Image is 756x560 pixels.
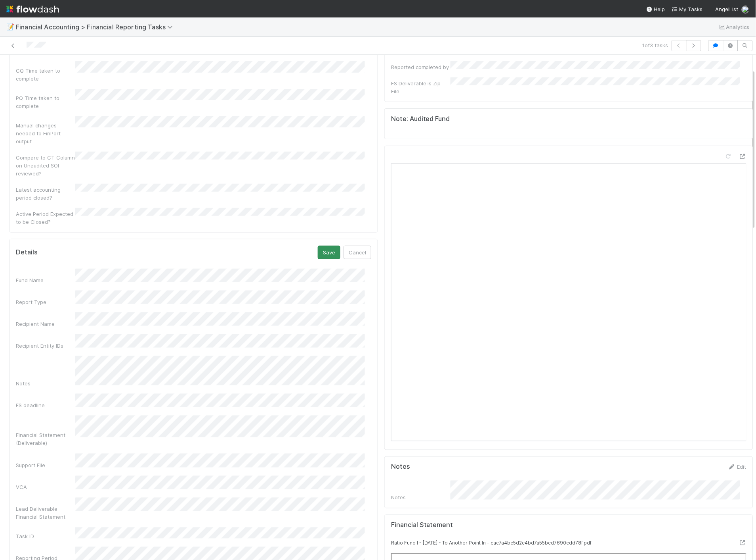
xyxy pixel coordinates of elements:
div: Recipient Entity IDs [16,342,75,350]
h5: Financial Statement [391,522,453,529]
div: Financial Statement (Deliverable) [16,431,75,447]
span: Financial Accounting > Financial Reporting Tasks [16,23,177,31]
div: Notes [391,494,451,502]
span: 📝 [6,23,14,30]
a: Analytics [718,22,750,32]
div: PQ Time taken to complete [16,94,75,110]
h5: Details [16,248,38,256]
img: avatar_c7c7de23-09de-42ad-8e02-7981c37ee075.png [742,6,750,13]
div: Recipient Name [16,320,75,328]
span: AngelList [716,6,739,12]
a: My Tasks [672,5,703,13]
a: Edit [728,464,746,470]
div: FS Deliverable is Zip File [391,79,451,95]
button: Cancel [344,246,371,259]
div: Support File [16,462,75,470]
button: Save [318,246,340,259]
div: FS deadline [16,401,75,409]
div: Report Type [16,298,75,306]
img: logo-inverted-e16ddd16eac7371096b0.svg [6,2,59,16]
div: Help [646,5,665,13]
h5: Note: Audited Fund [391,115,746,123]
div: Task ID [16,533,75,541]
div: Active Period Expected to be Closed? [16,210,75,226]
div: Notes [16,379,75,387]
div: VCA [16,483,75,491]
div: Latest accounting period closed? [16,186,75,202]
span: My Tasks [672,6,703,12]
div: Lead Deliverable Financial Statement [16,505,75,521]
div: Fund Name [16,276,75,284]
div: Compare to CT Column on Unaudited SOI reviewed? [16,154,75,177]
span: 1 of 3 tasks [643,41,668,49]
div: Reported completed by [391,63,451,71]
div: CQ Time taken to complete [16,67,75,83]
div: Manual changes needed to FinPort output [16,121,75,145]
small: Ratio Fund I - [DATE] - To Another Point In - cac7a4bc5d2c4bd7a55bcd7690cdd78f.pdf [391,540,592,546]
h5: Notes [391,463,410,471]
